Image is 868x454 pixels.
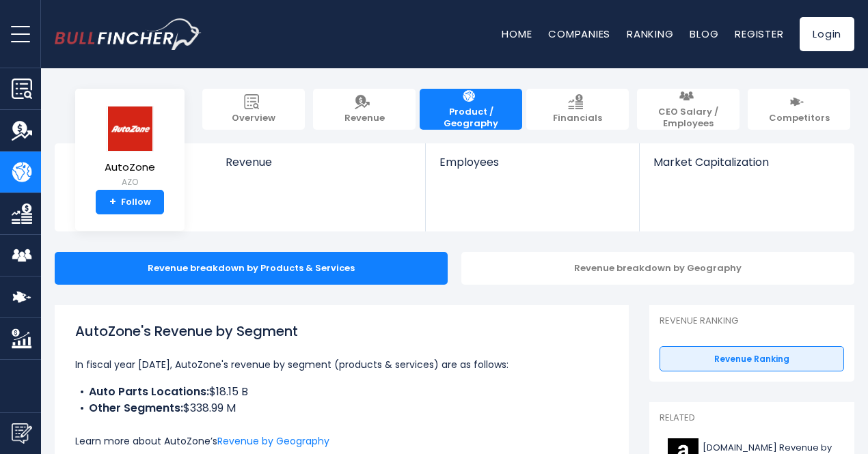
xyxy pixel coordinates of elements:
a: CEO Salary / Employees [637,89,740,130]
p: In fiscal year [DATE], AutoZone's revenue by segment (products & services) are as follows: [75,356,608,373]
span: Market Capitalization [653,156,839,169]
a: Revenue [313,89,416,130]
small: AZO [105,176,155,188]
b: Auto Parts Locations: [89,384,209,399]
span: Financials [553,113,602,124]
strong: + [109,196,116,208]
p: Learn more about AutoZone’s [75,433,608,449]
a: Financials [526,89,629,130]
span: Competitors [769,113,830,124]
span: Overview [232,113,275,124]
a: Blog [690,27,718,41]
span: AutoZone [105,162,155,173]
div: Revenue breakdown by Products & Services [55,252,448,285]
div: Revenue breakdown by Geography [461,252,854,285]
a: +Follow [96,190,164,214]
a: Employees [426,143,638,192]
a: Register [735,27,783,41]
a: Revenue by Geography [217,434,329,448]
a: Revenue [212,143,426,192]
span: Revenue [344,113,385,124]
a: Go to homepage [55,18,202,50]
a: Login [800,17,854,51]
h1: AutoZone's Revenue by Segment [75,321,608,341]
a: Competitors [748,89,850,130]
img: bullfincher logo [55,18,202,50]
a: Market Capitalization [640,143,853,192]
span: Revenue [226,156,412,169]
li: $338.99 M [75,400,608,416]
span: CEO Salary / Employees [644,107,733,130]
a: Overview [202,89,305,130]
a: Ranking [627,27,673,41]
a: Revenue Ranking [660,346,844,372]
a: Product / Geography [420,89,522,130]
p: Revenue Ranking [660,315,844,327]
span: Product / Geography [426,107,515,130]
a: Companies [548,27,610,41]
li: $18.15 B [75,384,608,400]
a: AutoZone AZO [104,105,156,190]
span: Employees [439,156,625,169]
p: Related [660,412,844,424]
b: Other Segments: [89,400,183,416]
a: Home [502,27,532,41]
